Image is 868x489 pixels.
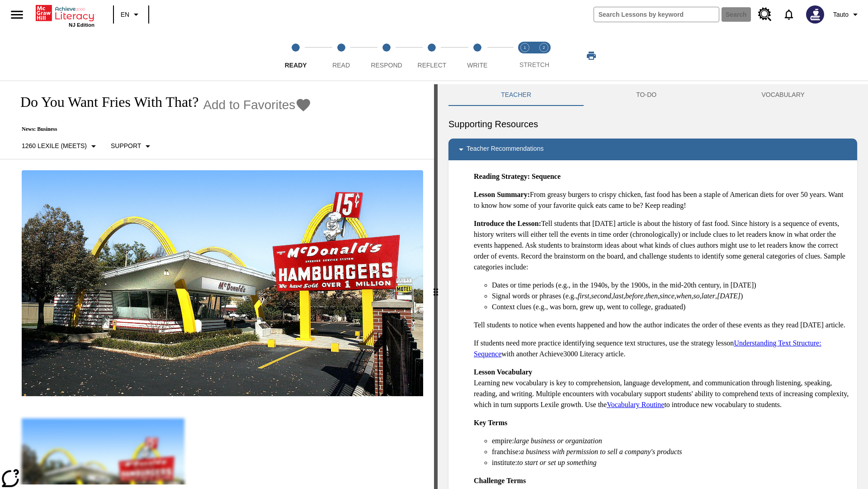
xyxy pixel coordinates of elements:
span: Ready [285,62,307,69]
button: Profile/Settings [830,6,864,23]
h1: Do You Want Fries With That? [11,94,198,110]
button: Stretch Respond step 2 of 2 [531,31,557,81]
div: Instructional Panel Tabs [448,84,857,106]
em: then [645,292,658,300]
p: Learning new vocabulary is key to comprehension, language development, and communication through ... [474,367,850,410]
button: Ready step 1 of 5 [269,31,322,81]
li: franchise: [492,446,850,457]
div: Home [36,3,94,28]
li: institute: [492,457,850,468]
strong: Introduce the Lesson: [474,220,541,227]
button: Teacher [448,84,584,106]
button: Select Lexile, 1260 Lexile (Meets) [18,138,103,154]
a: Notifications [777,3,801,26]
a: Understanding Text Structure: Sequence [474,339,821,358]
span: Respond [371,62,402,69]
input: search field [594,7,719,22]
span: STRETCH [519,61,549,68]
span: NJ Edition [69,22,94,28]
span: Write [467,62,487,69]
text: 1 [524,45,526,50]
img: Avatar [806,5,824,24]
button: Read step 2 of 5 [315,31,367,81]
strong: Sequence [532,173,561,180]
button: TO-DO [584,84,709,106]
p: 1260 Lexile (Meets) [22,141,87,151]
button: Add to Favorites - Do You Want Fries With That? [203,97,311,113]
button: Print [577,48,606,64]
button: Select a new avatar [801,3,830,26]
em: a business with permission to sell a company's products [520,448,682,455]
p: Teacher Recommendations [467,144,543,155]
em: when [676,292,692,300]
h6: Supporting Resources [448,117,857,131]
em: large business or organization [514,437,602,445]
strong: Lesson Vocabulary [474,368,532,376]
em: last [613,292,623,300]
strong: Challenge Terms [474,477,526,484]
p: From greasy burgers to crispy chicken, fast food has been a staple of American diets for over 50 ... [474,189,850,211]
button: Write step 5 of 5 [451,31,504,81]
span: Reflect [418,62,447,69]
em: first [578,292,590,300]
div: Teacher Recommendations [448,139,857,160]
a: Resource Center, Will open in new tab [753,2,777,27]
p: Support [111,141,141,151]
div: Press Enter or Spacebar and then press right and left arrow keys to move the slider [434,84,438,489]
img: One of the first McDonald's stores, with the iconic red sign and golden arches. [22,170,423,397]
strong: Reading Strategy: [474,173,530,180]
button: Open side menu [4,1,30,28]
button: Stretch Read step 1 of 2 [512,31,538,81]
li: Signal words or phrases (e.g., , , , , , , , , , ) [492,291,850,302]
button: VOCABULARY [709,84,857,106]
button: Scaffolds, Support [107,138,157,154]
strong: Lesson Summary: [474,191,530,198]
p: Tell students that [DATE] article is about the history of fast food. Since history is a sequence ... [474,218,850,273]
em: to start or set up something [517,459,597,466]
strong: Key Terms [474,419,507,427]
em: second [591,292,611,300]
text: 2 [542,45,545,50]
p: Tell students to notice when events happened and how the author indicates the order of these even... [474,320,850,331]
em: since [660,292,675,300]
p: If students need more practice identifying sequence text structures, use the strategy lesson with... [474,338,850,360]
em: before [625,292,643,300]
button: Language: EN, Select a language [117,6,146,23]
div: activity [438,84,868,489]
p: News: Business [11,126,311,133]
em: [DATE] [717,292,741,300]
span: EN [121,10,129,19]
em: so [693,292,700,300]
a: Vocabulary Routine [607,401,664,408]
span: Add to Favorites [203,98,295,112]
button: Respond step 3 of 5 [360,31,413,81]
span: Read [332,62,350,69]
em: later [702,292,715,300]
button: Reflect step 4 of 5 [406,31,458,81]
li: Context clues (e.g., was born, grew up, went to college, graduated) [492,302,850,312]
li: Dates or time periods (e.g., in the 1940s, by the 1900s, in the mid-20th century, in [DATE]) [492,280,850,291]
span: Tauto [833,10,849,19]
li: empire: [492,436,850,446]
